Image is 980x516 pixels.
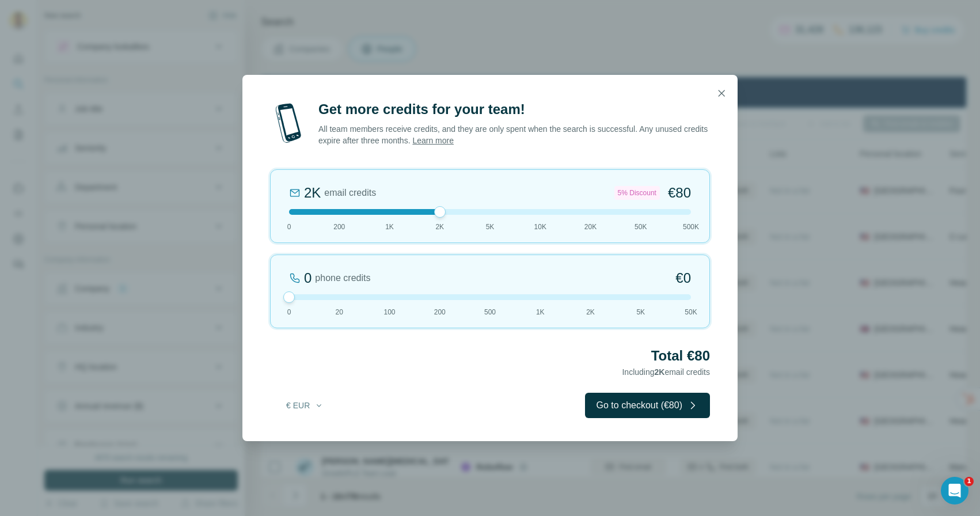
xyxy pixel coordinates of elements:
span: 5K [486,222,495,232]
span: €0 [675,269,691,287]
span: 10K [534,222,546,232]
div: 2K [304,184,321,202]
span: 50K [685,307,697,317]
button: € EUR [278,395,332,416]
p: All team members receive credits, and they are only spent when the search is successful. Any unus... [318,123,710,146]
span: phone credits [315,271,370,285]
span: 500K [683,222,699,232]
span: 2K [435,222,444,232]
span: 200 [333,222,345,232]
span: Including email credits [622,367,710,377]
img: mobile-phone [270,100,307,146]
span: 20K [584,222,597,232]
div: 5% Discount [614,186,660,200]
h2: Total €80 [270,347,710,365]
div: Upgrade plan for full access to Surfe [272,2,434,28]
button: Go to checkout (€80) [585,393,710,418]
iframe: Intercom live chat [941,477,968,504]
span: 20 [336,307,343,317]
span: 200 [434,307,446,317]
span: 5K [636,307,645,317]
span: €80 [668,184,691,202]
div: 0 [304,269,312,287]
span: 50K [635,222,647,232]
span: 0 [287,307,291,317]
span: 100 [383,307,395,317]
span: 1K [536,307,545,317]
span: 0 [287,222,291,232]
span: email credits [324,186,376,200]
span: 500 [484,307,496,317]
span: 1 [964,477,974,486]
span: 1K [385,222,394,232]
span: 2K [655,367,665,377]
a: Learn more [412,136,454,145]
span: 2K [586,307,595,317]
